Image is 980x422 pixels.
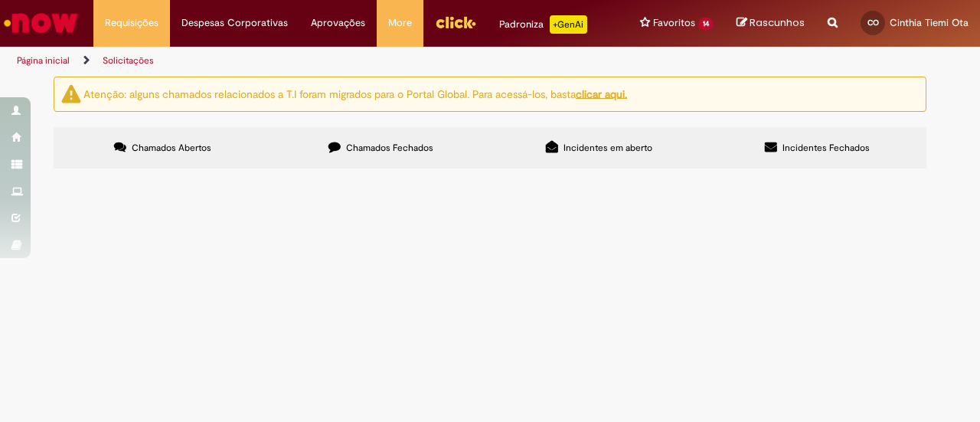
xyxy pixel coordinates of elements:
span: Chamados Fechados [346,142,433,154]
ul: Trilhas de página [11,47,642,75]
a: Rascunhos [737,16,805,31]
a: clicar aqui. [576,87,627,100]
span: Despesas Corporativas [181,15,288,31]
span: More [388,15,412,31]
span: CO [867,18,879,28]
a: Solicitações [103,54,154,67]
span: Incidentes Fechados [782,142,870,154]
span: Chamados Abertos [132,142,211,154]
span: Requisições [105,15,158,31]
img: click_logo_yellow_360x200.png [435,11,476,34]
span: Cinthia Tiemi Ota [890,16,969,29]
span: 14 [698,18,714,31]
span: Incidentes em aberto [563,142,652,154]
span: Rascunhos [750,15,805,30]
ng-bind-html: Atenção: alguns chamados relacionados a T.I foram migrados para o Portal Global. Para acessá-los,... [83,87,627,100]
p: +GenAi [550,15,587,34]
a: Página inicial [17,54,70,67]
div: Padroniza [499,15,587,34]
span: Aprovações [311,15,365,31]
span: Favoritos [653,15,695,31]
img: ServiceNow [2,8,80,38]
